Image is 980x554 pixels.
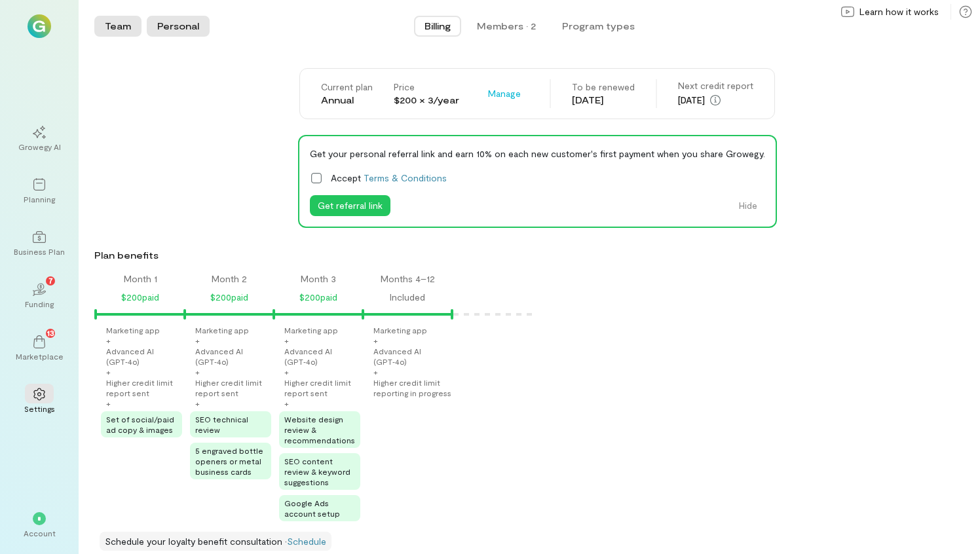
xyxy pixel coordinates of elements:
div: + [373,367,378,377]
div: Settings [24,403,55,414]
div: Higher credit limit reporting in progress [373,377,451,398]
span: Set of social/paid ad copy & images [106,415,174,434]
a: Funding [16,272,63,320]
span: Schedule your loyalty benefit consultation · [105,536,287,547]
div: Current plan [321,81,373,94]
div: Business Plan [14,246,65,257]
button: Program types [552,16,645,37]
a: Settings [16,377,63,424]
div: + [195,335,200,346]
div: $200 paid [299,289,337,305]
div: Higher credit limit report sent [284,377,360,398]
div: + [195,367,200,377]
div: Marketing app [195,325,249,335]
div: Included [390,289,425,305]
div: Next credit report [678,79,753,92]
div: Get your personal referral link and earn 10% on each new customer's first payment when you share ... [310,147,765,160]
div: Members · 2 [477,20,536,33]
div: + [284,367,289,377]
div: Marketing app [106,325,160,335]
span: Website design review & recommendations [284,415,355,445]
div: $200 paid [210,289,248,305]
div: Month 3 [301,272,336,286]
div: Growegy AI [18,141,61,152]
span: Accept [331,171,447,185]
span: 5 engraved bottle openers or metal business cards [195,446,263,476]
a: Growegy AI [16,115,63,162]
div: Marketing app [284,325,338,335]
a: Planning [16,168,63,215]
button: Manage [480,83,529,104]
div: Planning [24,194,55,204]
div: To be renewed [572,81,635,94]
div: + [106,367,111,377]
div: Marketing app [373,325,427,335]
span: 13 [47,327,54,339]
span: 7 [48,274,53,286]
div: $200 paid [121,289,159,305]
a: Business Plan [16,220,63,267]
span: Manage [488,87,521,100]
div: Plan benefits [94,249,975,262]
div: Price [394,81,459,94]
a: Terms & Conditions [364,172,447,183]
div: Annual [321,94,373,107]
div: Marketplace [16,351,64,361]
div: Month 1 [124,272,157,286]
button: Personal [147,16,210,37]
div: + [195,398,200,409]
a: Schedule [287,536,326,547]
button: Members · 2 [466,16,546,37]
div: Higher credit limit report sent [106,377,182,398]
button: Team [94,16,141,37]
div: + [106,398,111,409]
div: Advanced AI (GPT‑4o) [106,346,182,367]
div: $200 × 3/year [394,94,459,107]
div: Higher credit limit report sent [195,377,271,398]
div: + [284,398,289,409]
div: Advanced AI (GPT‑4o) [195,346,271,367]
div: + [373,335,378,346]
div: [DATE] [572,94,635,107]
span: Google Ads account setup [284,498,340,518]
div: Advanced AI (GPT‑4o) [373,346,449,367]
div: Account [24,528,56,538]
span: Billing [424,20,451,33]
div: + [284,335,289,346]
div: *Account [16,502,63,549]
span: SEO technical review [195,415,248,434]
div: Funding [25,299,54,309]
span: SEO content review & keyword suggestions [284,456,350,487]
div: Advanced AI (GPT‑4o) [284,346,360,367]
button: Hide [731,195,765,216]
div: [DATE] [678,92,753,108]
a: Marketplace [16,325,63,372]
div: Months 4–12 [381,272,435,286]
span: Learn how it works [859,5,939,18]
div: + [106,335,111,346]
button: Get referral link [310,195,390,216]
div: Month 2 [212,272,247,286]
button: Billing [414,16,461,37]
